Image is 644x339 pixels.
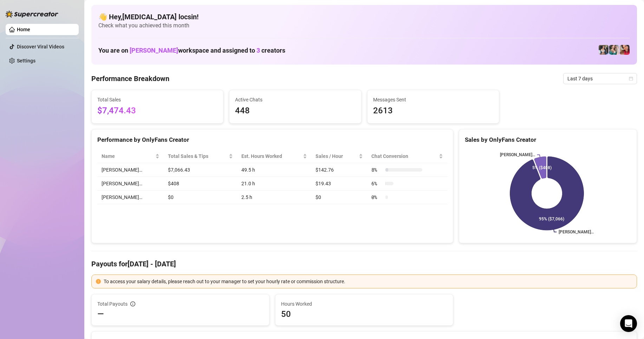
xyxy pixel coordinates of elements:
td: $19.43 [311,177,367,191]
td: 49.5 h [237,163,311,177]
span: 448 [235,104,355,118]
span: $7,474.43 [97,104,217,118]
span: Name [102,152,154,160]
span: 3 [256,47,260,54]
span: 0 % [371,193,383,201]
text: [PERSON_NAME]… [500,152,535,157]
span: — [97,308,104,320]
td: $0 [311,191,367,204]
h4: Performance Breakdown [91,74,169,84]
td: [PERSON_NAME]… [97,177,164,191]
span: 8 % [371,166,383,174]
h4: Payouts for [DATE] - [DATE] [91,259,637,269]
span: info-circle [130,301,135,306]
img: Katy [599,45,609,55]
span: Total Sales & Tips [168,152,227,160]
span: Sales / Hour [316,152,357,160]
td: [PERSON_NAME]… [97,191,164,204]
td: 21.0 h [237,177,311,191]
td: 2.5 h [237,191,311,204]
div: To access your salary details, please reach out to your manager to set your hourly rate or commis... [104,278,632,285]
a: Settings [17,58,35,64]
div: Sales by OnlyFans Creator [465,135,631,145]
td: $7,066.43 [164,163,237,177]
span: exclamation-circle [96,279,101,284]
text: [PERSON_NAME]… [559,230,594,234]
td: $0 [164,191,237,204]
div: Est. Hours Worked [241,152,301,160]
td: $142.76 [311,163,367,177]
span: [PERSON_NAME] [130,47,178,54]
h1: You are on workspace and assigned to creators [98,47,285,54]
span: Total Payouts [97,300,128,308]
span: Last 7 days [567,73,633,84]
td: $408 [164,177,237,191]
td: [PERSON_NAME]… [97,163,164,177]
span: 2613 [373,104,493,118]
span: Active Chats [235,96,355,104]
div: Open Intercom Messenger [620,315,637,332]
th: Name [97,149,164,163]
img: Zaddy [609,45,619,55]
h4: 👋 Hey, [MEDICAL_DATA] locsin ! [98,12,630,22]
span: Total Sales [97,96,217,104]
th: Total Sales & Tips [164,149,237,163]
span: Messages Sent [373,96,493,104]
span: Chat Conversion [371,152,437,160]
img: logo-BBDzfeDw.svg [6,11,58,18]
span: Hours Worked [281,300,447,308]
div: Performance by OnlyFans Creator [97,135,447,145]
a: Discover Viral Videos [17,44,64,49]
a: Home [17,27,30,32]
span: 50 [281,308,447,320]
th: Sales / Hour [311,149,367,163]
span: calendar [629,77,633,81]
img: Vanessa [620,45,630,55]
span: 6 % [371,180,383,187]
span: Check what you achieved this month [98,22,630,29]
th: Chat Conversion [367,149,447,163]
